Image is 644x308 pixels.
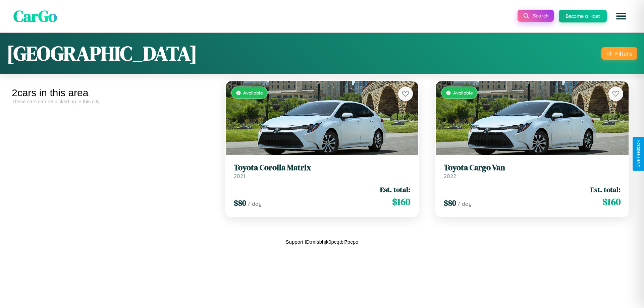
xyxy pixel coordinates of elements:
[234,163,411,173] h3: Toyota Corolla Matrix
[458,200,472,207] span: / day
[7,40,197,67] h1: [GEOGRAPHIC_DATA]
[444,173,456,179] span: 2022
[602,195,621,208] span: $ 160
[533,13,548,19] span: Search
[453,90,473,96] span: Available
[444,197,456,208] span: $ 80
[286,237,359,246] p: Support ID: mfsbhjk0pcqtbl7pcpo
[234,197,246,208] span: $ 80
[601,47,637,60] button: Filters
[444,163,621,173] h3: Toyota Cargo Van
[12,87,212,99] div: 2 cars in this area
[243,90,263,96] span: Available
[559,10,607,22] button: Become a Host
[518,10,554,22] button: Search
[380,185,410,194] span: Est. total:
[13,5,57,27] span: CarGo
[612,7,631,25] button: Open menu
[234,163,411,179] a: Toyota Corolla Matrix2021
[12,99,212,104] div: These cars can be picked up in this city.
[590,185,621,194] span: Est. total:
[392,195,410,208] span: $ 160
[636,140,641,168] div: Give Feedback
[444,163,621,179] a: Toyota Cargo Van2022
[615,50,632,57] div: Filters
[248,200,262,207] span: / day
[234,173,245,179] span: 2021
